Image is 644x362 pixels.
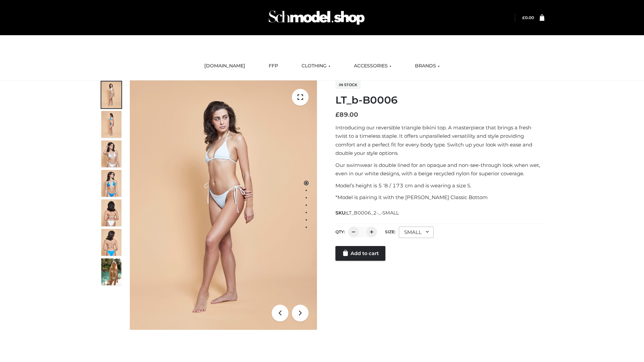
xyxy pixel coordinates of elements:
label: QTY: [335,229,345,234]
img: Arieltop_CloudNine_AzureSky2.jpg [101,258,121,285]
img: ArielClassicBikiniTop_CloudNine_AzureSky_OW114ECO_4-scaled.jpg [101,170,121,197]
bdi: 0.00 [522,15,534,20]
p: *Model is pairing it with the [PERSON_NAME] Classic Bottom [335,193,544,202]
img: ArielClassicBikiniTop_CloudNine_AzureSky_OW114ECO_7-scaled.jpg [101,199,121,226]
img: Schmodel Admin 964 [266,4,367,31]
label: Size: [385,229,395,234]
div: SMALL [399,227,434,238]
img: ArielClassicBikiniTop_CloudNine_AzureSky_OW114ECO_8-scaled.jpg [101,229,121,256]
span: LT_B0006_2-_-SMALL [346,210,399,216]
img: ArielClassicBikiniTop_CloudNine_AzureSky_OW114ECO_2-scaled.jpg [101,111,121,138]
a: £0.00 [522,15,534,20]
a: BRANDS [410,59,445,73]
p: Model’s height is 5 ‘8 / 173 cm and is wearing a size S. [335,181,544,190]
img: ArielClassicBikiniTop_CloudNine_AzureSky_OW114ECO_3-scaled.jpg [101,140,121,167]
span: £ [522,15,525,20]
a: ACCESSORIES [349,59,396,73]
img: ArielClassicBikiniTop_CloudNine_AzureSky_OW114ECO_1 [130,80,317,330]
a: CLOTHING [297,59,335,73]
p: Our swimwear is double lined for an opaque and non-see-through look when wet, even in our white d... [335,161,544,178]
span: In stock [335,81,361,89]
a: Add to cart [335,246,385,261]
img: ArielClassicBikiniTop_CloudNine_AzureSky_OW114ECO_1-scaled.jpg [101,81,121,108]
span: SKU: [335,209,399,217]
h1: LT_b-B0006 [335,94,544,106]
span: £ [335,111,339,118]
a: [DOMAIN_NAME] [199,59,250,73]
bdi: 89.00 [335,111,358,118]
p: Introducing our reversible triangle bikini top. A masterpiece that brings a fresh twist to a time... [335,123,544,158]
a: FFP [264,59,283,73]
